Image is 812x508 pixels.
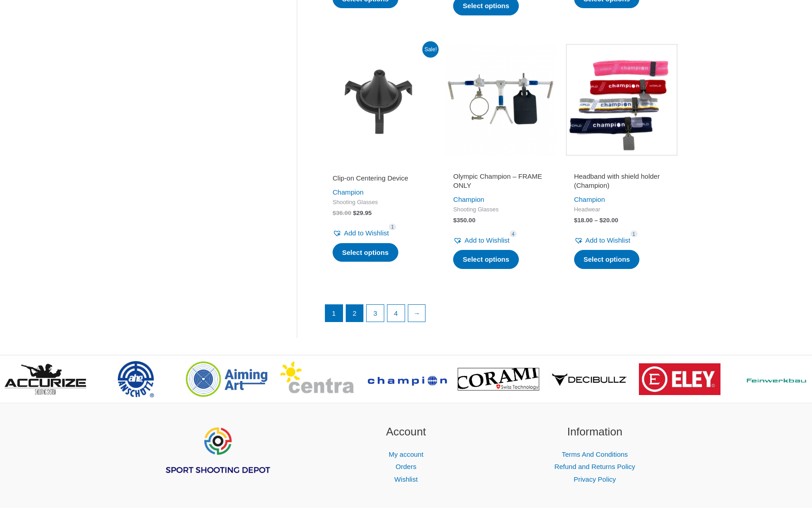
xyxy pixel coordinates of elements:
[333,227,389,239] a: Add to Wishlist
[574,217,578,224] span: $
[333,210,336,216] span: $
[599,217,618,224] bdi: 20.00
[566,44,677,156] img: Headband with shield holder
[453,172,548,190] h2: Olympic Champion – FRAME ONLY
[574,172,669,193] a: Headband with shield holder (Champion)
[585,236,630,244] span: Add to Wishlist
[445,44,556,156] img: Olympic Champion
[323,424,489,440] h2: Account
[453,234,509,247] a: Add to Wishlist
[512,424,678,440] h2: Information
[599,217,603,224] span: $
[453,161,548,172] iframe: Customer reviews powered by Trustpilot
[512,424,678,486] aside: Footer Widget 3
[387,305,405,322] a: Page 4
[389,224,396,230] span: 1
[325,305,343,322] span: Page 1
[324,44,436,156] img: Clip-on Centering Device
[333,199,428,206] span: Shooting Glasses
[333,243,398,262] a: Select options for “Clip-on Centering Device”
[574,195,605,203] a: Champion
[453,217,457,224] span: $
[574,475,616,483] a: Privacy Policy
[574,206,669,214] span: Headwear
[333,161,428,172] iframe: Customer reviews powered by Trustpilot
[344,229,389,237] span: Add to Wishlist
[554,463,635,470] a: Refund and Returns Policy
[574,217,593,224] bdi: 18.00
[594,217,598,224] span: –
[464,236,509,244] span: Add to Wishlist
[389,450,424,458] a: My account
[510,230,517,237] span: 4
[333,188,363,196] a: Champion
[453,206,548,214] span: Shooting Glasses
[512,448,678,486] nav: Information
[574,250,640,269] a: Select options for “Headband with shield holder (Champion)”
[333,174,428,186] a: Clip-on Centering Device
[574,234,630,247] a: Add to Wishlist
[453,250,519,269] a: Select options for “Olympic Champion - FRAME ONLY”
[323,424,489,486] aside: Footer Widget 2
[353,210,372,216] bdi: 29.95
[346,305,363,322] a: Page 2
[324,304,677,327] nav: Product Pagination
[639,363,720,395] img: brand logo
[367,305,384,322] a: Page 3
[323,448,489,486] nav: Account
[453,217,475,224] bdi: 350.00
[422,41,439,58] span: Sale!
[453,172,548,193] a: Olympic Champion – FRAME ONLY
[574,161,669,172] iframe: Customer reviews powered by Trustpilot
[630,230,638,237] span: 1
[333,210,351,216] bdi: 36.00
[394,475,418,483] a: Wishlist
[353,210,357,216] span: $
[408,305,425,322] a: →
[396,463,416,470] a: Orders
[134,424,300,497] aside: Footer Widget 1
[562,450,628,458] a: Terms And Conditions
[333,174,428,183] h2: Clip-on Centering Device
[574,172,669,190] h2: Headband with shield holder (Champion)
[453,195,484,203] a: Champion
